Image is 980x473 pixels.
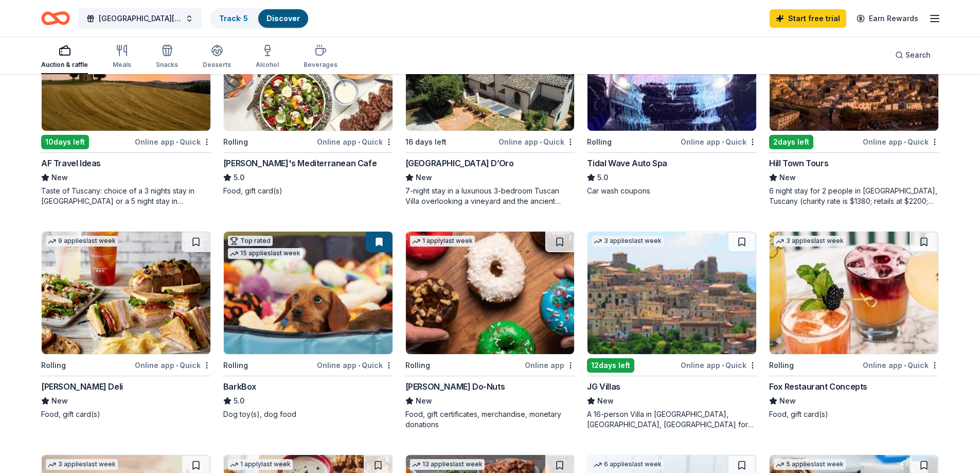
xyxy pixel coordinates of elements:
div: Beverages [304,61,337,69]
div: Online app Quick [135,135,211,148]
div: Auction & raffle [41,61,88,69]
div: 15 applies last week [228,248,302,259]
div: Online app Quick [863,135,939,148]
a: Image for Shipley Do-Nuts1 applylast weekRollingOnline app[PERSON_NAME] Do-NutsNewFood, gift cert... [405,231,575,430]
a: Image for Villa Sogni D’Oro9 applieslast week16 days leftOnline app•Quick[GEOGRAPHIC_DATA] D’OroN... [405,8,575,206]
div: 1 apply last week [410,236,475,247]
button: Auction & raffle [41,40,88,74]
a: Image for Taziki's Mediterranean Cafe3 applieslast weekRollingOnline app•Quick[PERSON_NAME]'s Med... [223,8,393,196]
div: 3 applies last week [46,459,118,470]
span: New [51,395,68,407]
div: [PERSON_NAME] Deli [41,380,123,393]
div: 12 days left [587,358,634,373]
span: New [51,171,68,184]
button: Snacks [156,40,178,74]
div: 13 applies last week [410,459,485,470]
div: Online app Quick [135,359,211,372]
span: • [540,138,542,146]
div: Rolling [223,359,248,372]
img: Image for JG Villas [587,232,756,354]
div: Hill Town Tours [769,157,828,169]
img: Image for BarkBox [224,232,393,354]
span: • [176,138,178,146]
div: Rolling [41,359,66,372]
a: Image for JG Villas3 applieslast week12days leftOnline app•QuickJG VillasNewA 16-person Villa in ... [587,231,757,430]
div: 5 applies last week [774,459,846,470]
span: New [779,395,796,407]
span: • [176,361,178,370]
button: Meals [113,40,131,74]
span: New [416,395,432,407]
div: Dog toy(s), dog food [223,409,393,419]
button: Desserts [203,40,231,74]
a: Home [41,6,70,30]
div: Food, gift card(s) [769,409,939,419]
a: Image for McAlister's Deli9 applieslast weekRollingOnline app•Quick[PERSON_NAME] DeliNewFood, gif... [41,231,211,419]
div: Food, gift certificates, merchandise, monetary donations [405,409,575,430]
span: • [722,361,724,370]
div: Online app Quick [498,135,575,148]
a: Earn Rewards [850,9,924,28]
div: Rolling [405,359,430,372]
span: 5.0 [597,171,608,184]
div: AF Travel Ideas [41,157,101,169]
div: Tidal Wave Auto Spa [587,157,667,169]
div: Rolling [587,136,612,148]
div: Online app Quick [317,135,393,148]
span: [GEOGRAPHIC_DATA][PERSON_NAME] [DATE] [99,12,181,25]
a: Image for AF Travel Ideas13 applieslast week10days leftOnline app•QuickAF Travel IdeasNewTaste of... [41,8,211,206]
div: Alcohol [256,61,279,69]
div: 6 applies last week [592,459,664,470]
a: Discover [266,14,300,23]
div: Online app Quick [681,359,757,372]
div: 7-night stay in a luxurious 3-bedroom Tuscan Villa overlooking a vineyard and the ancient walled ... [405,186,575,206]
div: 2 days left [769,135,813,149]
div: 10 days left [41,135,89,149]
span: • [358,361,360,370]
button: Track· 5Discover [210,8,309,29]
div: 3 applies last week [774,236,846,247]
button: [GEOGRAPHIC_DATA][PERSON_NAME] [DATE] [78,8,202,29]
div: BarkBox [223,380,256,393]
div: Taste of Tuscany: choice of a 3 nights stay in [GEOGRAPHIC_DATA] or a 5 night stay in [GEOGRAPHIC... [41,186,211,206]
span: • [358,138,360,146]
div: 3 applies last week [592,236,664,247]
div: Meals [113,61,131,69]
div: A 16-person Villa in [GEOGRAPHIC_DATA], [GEOGRAPHIC_DATA], [GEOGRAPHIC_DATA] for 7days/6nights (R... [587,409,757,430]
div: 1 apply last week [228,459,293,470]
a: Image for Fox Restaurant Concepts3 applieslast weekRollingOnline app•QuickFox Restaurant Concepts... [769,231,939,419]
span: 5.0 [234,395,244,407]
span: • [904,138,906,146]
div: [PERSON_NAME] Do-Nuts [405,380,505,393]
div: Online app Quick [681,135,757,148]
div: [PERSON_NAME]'s Mediterranean Cafe [223,157,377,169]
div: 6 night stay for 2 people in [GEOGRAPHIC_DATA], Tuscany (charity rate is $1380; retails at $2200;... [769,186,939,206]
div: [GEOGRAPHIC_DATA] D’Oro [405,157,514,169]
a: Image for BarkBoxTop rated15 applieslast weekRollingOnline app•QuickBarkBox5.0Dog toy(s), dog food [223,231,393,419]
a: Start free trial [770,9,846,28]
img: Image for McAlister's Deli [42,232,210,354]
div: Rolling [223,136,248,148]
button: Search [887,45,939,65]
button: Alcohol [256,40,279,74]
div: Rolling [769,359,794,372]
span: • [722,138,724,146]
span: New [416,171,432,184]
span: 5.0 [234,171,244,184]
span: • [904,361,906,370]
div: JG Villas [587,380,620,393]
span: New [779,171,796,184]
button: Beverages [304,40,337,74]
div: Food, gift card(s) [41,409,211,419]
a: Image for Hill Town Tours 2 applieslast week2days leftOnline app•QuickHill Town ToursNew6 night s... [769,8,939,206]
span: Search [905,49,931,61]
span: New [597,395,614,407]
div: Car wash coupons [587,186,757,196]
div: Snacks [156,61,178,69]
div: 9 applies last week [46,236,118,247]
div: Online app [525,359,575,372]
div: Fox Restaurant Concepts [769,380,867,393]
div: Desserts [203,61,231,69]
a: Image for Tidal Wave Auto Spa5 applieslast weekRollingOnline app•QuickTidal Wave Auto Spa5.0Car w... [587,8,757,196]
div: Food, gift card(s) [223,186,393,196]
